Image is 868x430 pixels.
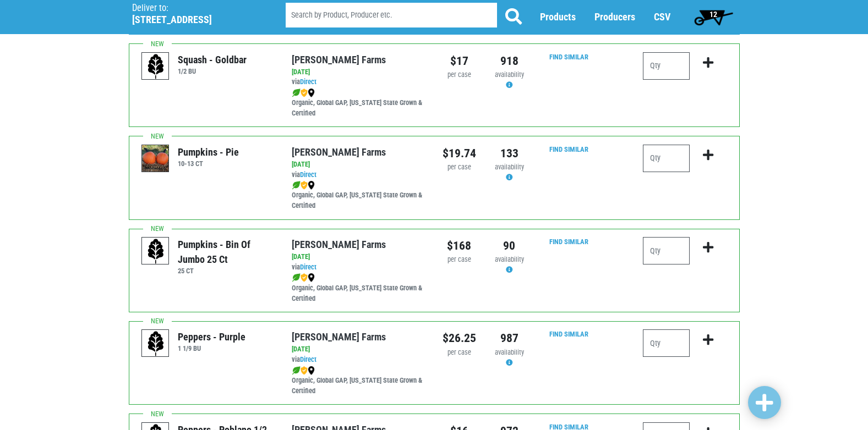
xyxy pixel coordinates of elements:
[493,237,526,255] div: 90
[142,238,170,265] img: placeholder-variety-43d6402dacf2d531de610a020419775a.svg
[178,344,245,352] h6: 1 1/9 BU
[178,145,239,159] div: Pumpkins - Pie
[178,67,247,75] h6: 1/2 BU
[292,365,425,396] div: Organic, Global GAP, [US_STATE] State Grown & Certified
[292,273,301,282] img: leaf-e5c59151409436ccce96b2ca1b28e03c.png
[292,331,386,343] a: [PERSON_NAME] Farms
[178,329,245,344] div: Peppers - Purple
[142,53,170,80] img: placeholder-variety-43d6402dacf2d531de610a020419775a.svg
[132,14,258,26] h5: [STREET_ADDRESS]
[308,181,315,190] img: map_marker-0e94453035b3232a4d21701695807de9.png
[495,70,524,79] span: availability
[292,67,425,78] div: [DATE]
[540,12,576,23] a: Products
[178,52,247,67] div: Squash - Goldbar
[142,145,170,173] img: thumbnail-f402428343f8077bd364b9150d8c865c.png
[132,3,258,14] p: Deliver to:
[301,89,308,97] img: safety-e55c860ca8c00a9c171001a62a92dabd.png
[643,145,690,172] input: Qty
[178,267,275,275] h6: 25 CT
[443,255,476,265] div: per case
[292,344,425,355] div: [DATE]
[443,329,476,347] div: $26.25
[709,10,717,19] span: 12
[443,145,476,162] div: $19.74
[443,348,476,358] div: per case
[300,78,316,86] a: Direct
[443,70,476,80] div: per case
[643,329,690,357] input: Qty
[654,12,670,23] a: CSV
[292,239,386,250] a: [PERSON_NAME] Farms
[292,54,386,65] a: [PERSON_NAME] Farms
[292,252,425,262] div: [DATE]
[549,238,588,246] a: Find Similar
[292,159,425,170] div: [DATE]
[301,181,308,190] img: safety-e55c860ca8c00a9c171001a62a92dabd.png
[443,162,476,173] div: per case
[301,366,308,375] img: safety-e55c860ca8c00a9c171001a62a92dabd.png
[300,263,316,271] a: Direct
[493,145,526,162] div: 133
[292,77,425,87] div: via
[643,237,690,264] input: Qty
[495,255,524,263] span: availability
[549,145,588,153] a: Find Similar
[308,273,315,282] img: map_marker-0e94453035b3232a4d21701695807de9.png
[178,237,275,267] div: Pumpkins - Bin of Jumbo 25 ct
[142,154,170,163] a: Pumpkins - Pie
[292,181,301,190] img: leaf-e5c59151409436ccce96b2ca1b28e03c.png
[493,329,526,347] div: 987
[300,355,316,363] a: Direct
[495,163,524,171] span: availability
[443,237,476,255] div: $168
[292,87,425,119] div: Organic, Global GAP, [US_STATE] State Grown & Certified
[300,170,316,179] a: Direct
[286,3,497,28] input: Search by Product, Producer etc.
[292,146,386,158] a: [PERSON_NAME] Farms
[495,348,524,356] span: availability
[142,330,170,357] img: placeholder-variety-43d6402dacf2d531de610a020419775a.svg
[493,52,526,70] div: 918
[292,262,425,273] div: via
[292,366,301,375] img: leaf-e5c59151409436ccce96b2ca1b28e03c.png
[549,53,588,61] a: Find Similar
[292,273,425,304] div: Organic, Global GAP, [US_STATE] State Grown & Certified
[178,159,239,168] h6: 10-13 CT
[292,170,425,180] div: via
[292,180,425,212] div: Organic, Global GAP, [US_STATE] State Grown & Certified
[292,355,425,365] div: via
[689,6,738,28] a: 12
[594,12,635,23] a: Producers
[301,273,308,282] img: safety-e55c860ca8c00a9c171001a62a92dabd.png
[292,89,301,97] img: leaf-e5c59151409436ccce96b2ca1b28e03c.png
[549,330,588,338] a: Find Similar
[308,89,315,97] img: map_marker-0e94453035b3232a4d21701695807de9.png
[443,52,476,70] div: $17
[308,366,315,375] img: map_marker-0e94453035b3232a4d21701695807de9.png
[643,52,690,80] input: Qty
